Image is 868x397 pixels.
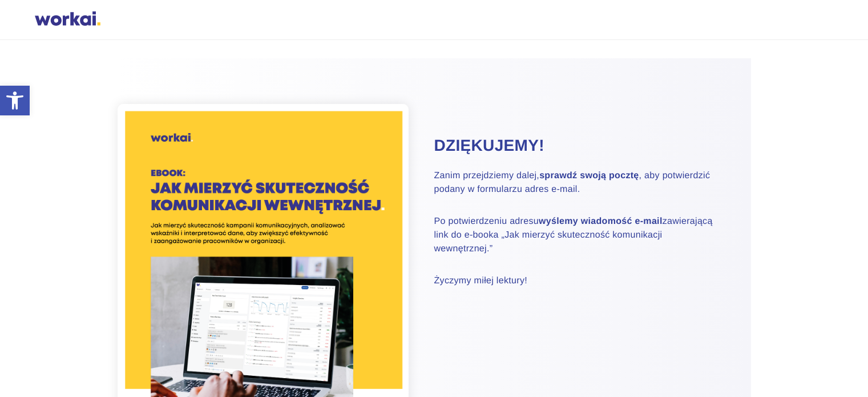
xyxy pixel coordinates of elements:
[434,215,722,256] p: Po potwierdzeniu adresu zawierającą link do e-booka „Jak mierzyć skuteczność komunikacji wewnętrz...
[434,135,722,157] h2: Dziękujemy!
[539,216,663,226] strong: wyślemy wiadomość e-mail
[434,169,722,197] p: Zanim przejdziemy dalej, , aby potwierdzić podany w formularzu adres e-mail.
[539,171,639,181] strong: sprawdź swoją pocztę
[434,274,722,288] p: Życzymy miłej lektury!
